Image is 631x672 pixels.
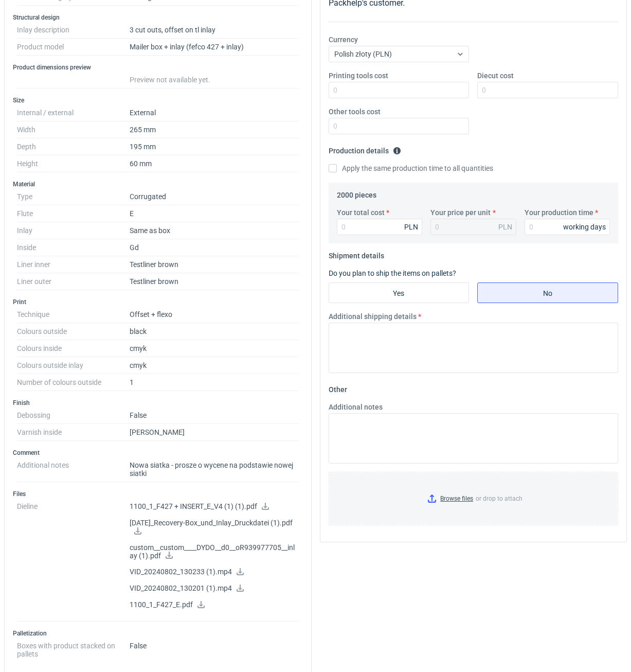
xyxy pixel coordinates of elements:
[329,269,456,277] label: Do you plan to ship the items on pallets?
[130,568,299,577] p: VID_20240802_130233 (1).mp4
[17,205,130,222] dt: Flute
[17,256,130,273] dt: Liner inner
[17,323,130,340] dt: Colours outside
[17,638,130,658] dt: Boxes with product stacked on pallets
[329,163,493,173] label: Apply the same production time to all quantities
[329,143,401,155] legend: Production details
[17,155,130,172] dt: Height
[130,323,299,340] dd: black
[17,22,130,39] dt: Inlay description
[13,629,303,638] h3: Palletization
[130,502,299,511] p: 1100_1_F427 + INSERT_E_V4 (1) (1).pdf
[329,282,470,303] label: Yes
[130,374,299,391] dd: 1
[337,219,423,235] input: 0
[13,13,303,22] h3: Structural design
[130,188,299,205] dd: Corrugated
[337,187,376,199] legend: 2000 pieces
[477,82,618,98] input: 0
[17,306,130,323] dt: Technique
[130,357,299,374] dd: cmyk
[130,340,299,357] dd: cmyk
[17,138,130,155] dt: Depth
[130,138,299,155] dd: 195 mm
[404,222,418,232] div: PLN
[329,472,618,525] label: or drop to attach
[477,282,618,303] label: No
[17,357,130,374] dt: Colours outside inlay
[477,70,514,81] label: Diecut cost
[17,374,130,391] dt: Number of colours outside
[329,34,358,45] label: Currency
[17,188,130,205] dt: Type
[329,247,384,260] legend: Shipment details
[130,407,299,424] dd: False
[130,76,210,84] span: Preview not available yet.
[130,222,299,239] dd: Same as box
[130,638,299,658] dd: False
[329,82,470,98] input: 0
[130,600,299,610] p: 1100_1_F427_E.pdf
[17,424,130,441] dt: Varnish inside
[130,104,299,121] dd: External
[337,207,385,218] label: Your total cost
[130,256,299,273] dd: Testliner brown
[17,273,130,290] dt: Liner outer
[130,121,299,138] dd: 265 mm
[13,96,303,104] h3: Size
[130,205,299,222] dd: E
[13,63,303,72] h3: Product dimensions preview
[130,273,299,290] dd: Testliner brown
[498,222,512,232] div: PLN
[17,239,130,256] dt: Inside
[130,155,299,172] dd: 60 mm
[329,311,417,322] label: Additional shipping details
[525,207,593,218] label: Your production time
[13,449,303,457] h3: Comment
[13,490,303,498] h3: Files
[130,39,299,56] dd: Mailer box + inlay (fefco 427 + inlay)
[525,219,610,235] input: 0
[329,107,381,117] label: Other tools cost
[130,584,299,593] p: VID_20240802_130201 (1).mp4
[17,340,130,357] dt: Colours inside
[17,457,130,482] dt: Additional notes
[130,306,299,323] dd: Offset + flexo
[17,104,130,121] dt: Internal / external
[130,519,299,536] p: [DATE]_Recovery-Box_und_Inlay_Druckdatei (1).pdf
[329,381,347,394] legend: Other
[13,298,303,306] h3: Print
[17,222,130,239] dt: Inlay
[17,121,130,138] dt: Width
[130,543,299,561] p: custom__custom____DYDO__d0__oR939977705__inlay (1).pdf
[130,22,299,39] dd: 3 cut outs, offset on tl inlay
[563,222,606,232] div: working days
[17,407,130,424] dt: Debossing
[130,424,299,441] dd: [PERSON_NAME]
[13,399,303,407] h3: Finish
[329,402,383,412] label: Additional notes
[329,118,470,134] input: 0
[334,50,392,58] span: Polish złoty (PLN)
[130,239,299,256] dd: Gd
[13,180,303,188] h3: Material
[17,498,130,622] dt: Dieline
[17,39,130,56] dt: Product model
[130,457,299,482] dd: Nowa siatka - prosze o wycene na podstawie nowej siatki
[329,70,388,81] label: Printing tools cost
[430,207,491,218] label: Your price per unit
